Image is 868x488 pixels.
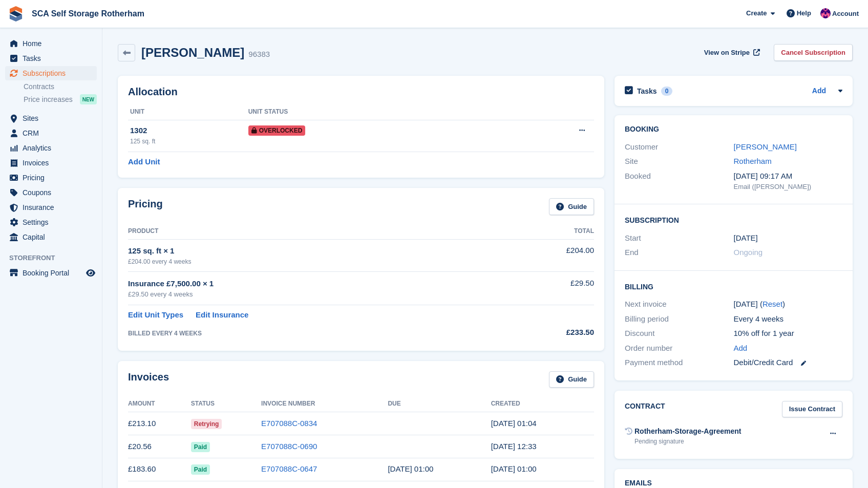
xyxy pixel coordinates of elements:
[491,442,537,451] time: 2025-07-28 11:33:52 UTC
[23,51,84,66] span: Tasks
[782,401,842,418] a: Issue Contract
[625,357,734,369] div: Payment method
[549,371,594,388] a: Guide
[625,171,734,192] div: Booked
[261,419,317,428] a: E707088C-0834
[637,87,657,96] h2: Tasks
[734,357,843,369] div: Debit/Credit Card
[491,396,594,412] th: Created
[5,36,97,51] a: menu
[625,247,734,259] div: End
[507,327,594,338] div: £233.50
[248,125,306,136] span: Overlocked
[763,300,782,308] a: Reset
[23,171,84,185] span: Pricing
[24,94,97,105] a: Price increases NEW
[23,156,84,170] span: Invoices
[625,401,665,418] h2: Contract
[820,8,831,18] img: Sam Chapman
[8,6,24,22] img: stora-icon-8386f47178a22dfd0bd8f6a31ec36ba5ce8667c1dd55bd0f319d3a0aa187defe.svg
[491,464,537,473] time: 2025-07-20 00:00:47 UTC
[128,278,507,290] div: Insurance £7,500.00 × 1
[128,104,248,120] th: Unit
[625,125,842,134] h2: Booking
[832,9,859,19] span: Account
[128,223,507,240] th: Product
[549,198,594,215] a: Guide
[5,126,97,140] a: menu
[634,426,741,437] div: Rotherham-Storage-Agreement
[23,266,84,280] span: Booking Portal
[625,479,842,487] h2: Emails
[5,185,97,200] a: menu
[5,51,97,66] a: menu
[5,156,97,170] a: menu
[507,272,594,305] td: £29.50
[23,66,84,80] span: Subscriptions
[128,412,191,435] td: £213.10
[5,266,97,280] a: menu
[23,215,84,229] span: Settings
[191,419,222,429] span: Retrying
[248,49,270,60] div: 96383
[734,343,748,354] a: Add
[23,111,84,125] span: Sites
[734,171,843,182] div: [DATE] 09:17 AM
[700,44,762,61] a: View on Stripe
[191,442,210,452] span: Paid
[128,198,163,215] h2: Pricing
[261,464,317,473] a: E707088C-0647
[734,232,758,244] time: 2025-07-20 00:00:00 UTC
[130,137,248,146] div: 125 sq. ft
[797,8,811,18] span: Help
[5,215,97,229] a: menu
[128,156,160,168] a: Add Unit
[625,281,842,291] h2: Billing
[507,239,594,271] td: £204.00
[23,200,84,215] span: Insurance
[5,66,97,80] a: menu
[5,200,97,215] a: menu
[128,245,507,257] div: 125 sq. ft × 1
[634,437,741,446] div: Pending signature
[23,230,84,244] span: Capital
[625,215,842,225] h2: Subscription
[661,87,673,96] div: 0
[248,104,500,120] th: Unit Status
[491,419,537,428] time: 2025-08-17 00:04:13 UTC
[734,182,843,192] div: Email ([PERSON_NAME])
[625,232,734,244] div: Start
[128,458,191,481] td: £183.60
[5,111,97,125] a: menu
[28,5,149,22] a: SCA Self Storage Rotherham
[734,157,772,165] a: Rotherham
[128,86,594,98] h2: Allocation
[261,396,388,412] th: Invoice Number
[734,313,843,325] div: Every 4 weeks
[24,95,73,104] span: Price increases
[128,396,191,412] th: Amount
[80,94,97,104] div: NEW
[746,8,767,18] span: Create
[625,141,734,153] div: Customer
[704,48,750,58] span: View on Stripe
[5,141,97,155] a: menu
[625,328,734,340] div: Discount
[812,86,826,97] a: Add
[625,313,734,325] div: Billing period
[23,36,84,51] span: Home
[625,156,734,167] div: Site
[9,253,102,263] span: Storefront
[388,396,491,412] th: Due
[128,435,191,458] td: £20.56
[507,223,594,240] th: Total
[191,464,210,475] span: Paid
[5,230,97,244] a: menu
[191,396,261,412] th: Status
[128,289,507,300] div: £29.50 every 4 weeks
[625,299,734,310] div: Next invoice
[141,46,244,59] h2: [PERSON_NAME]
[734,328,843,340] div: 10% off for 1 year
[388,464,433,473] time: 2025-07-21 00:00:00 UTC
[261,442,317,451] a: E707088C-0690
